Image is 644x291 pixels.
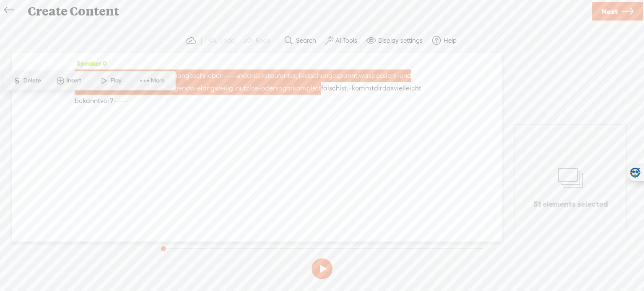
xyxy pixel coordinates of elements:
span: · [113,95,115,107]
span: · [227,70,229,82]
span: · [234,70,235,82]
span: · [76,70,78,82]
span: Delete [23,76,43,85]
span: · [83,70,85,82]
span: du [90,70,98,82]
span: komplett [293,82,321,95]
span: langweilig, [201,82,234,95]
button: Search [280,32,322,49]
span: Play [110,76,123,85]
span: S [10,73,23,88]
span: Speaker 0 [75,59,107,67]
span: More [151,76,167,85]
span: · [229,70,230,82]
span: · [158,82,160,95]
span: ist. [340,82,348,95]
span: erste [128,70,144,82]
label: AI Tools [335,36,357,45]
span: · [88,70,90,82]
span: · [118,95,120,107]
span: das [382,82,394,95]
span: vielleicht [394,82,421,95]
span: · [396,70,398,82]
span: und [400,70,411,82]
span: · [348,82,350,95]
span: · [125,95,127,107]
span: · [260,82,261,95]
span: · [223,70,225,82]
label: Search [296,36,316,45]
button: Undo [204,32,240,49]
span: · [75,70,76,82]
span: auf [270,70,280,82]
span: · [117,95,118,107]
span: · [297,70,299,82]
span: · [85,70,86,82]
span: Next [602,1,618,22]
span: vor? [100,95,113,107]
span: deine [111,70,128,82]
button: Help [428,32,462,49]
span: anweisung [144,70,177,82]
div: Create Content [22,0,591,22]
span: · [225,70,227,82]
label: Redo [256,36,270,45]
span: · [398,70,400,82]
span: Insert [67,76,83,85]
span: geschrieben [185,70,223,82]
label: Undo [219,36,235,45]
span: · [234,82,236,95]
span: · [120,95,122,107]
span: bekannt [75,95,100,107]
span: · [123,95,125,107]
span: und [235,70,247,82]
span: antwort, [132,82,158,95]
span: schon [310,70,328,82]
button: Redo [240,32,276,49]
span: sogar [275,82,293,95]
span: kommt [352,82,374,95]
span: an [177,70,185,82]
span: · [258,82,260,95]
label: Display settings [378,36,423,45]
button: Display settings [363,32,428,49]
span: · [115,95,117,107]
span: hast [98,70,111,82]
span: · [86,70,88,82]
span: was [359,70,371,82]
span: · [78,70,80,82]
label: Help [444,36,457,45]
span: passiert [371,70,396,82]
span: · [127,95,128,107]
p: 51 elements selected [533,199,608,209]
span: · [350,82,352,95]
span: falsch [321,82,340,95]
span: oder [261,82,275,95]
span: · [232,70,234,82]
span: nutzlos [236,82,258,95]
span: · [122,95,123,107]
span: · [80,70,81,82]
span: · [230,70,232,82]
button: AI Tools [322,32,363,49]
span: die [160,82,170,95]
span: irgendwie [170,82,201,95]
span: drückst [247,70,270,82]
span: gespannt, [328,70,359,82]
span: bist [299,70,310,82]
span: · [81,70,83,82]
span: dir [374,82,382,95]
span: enter, [280,70,297,82]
